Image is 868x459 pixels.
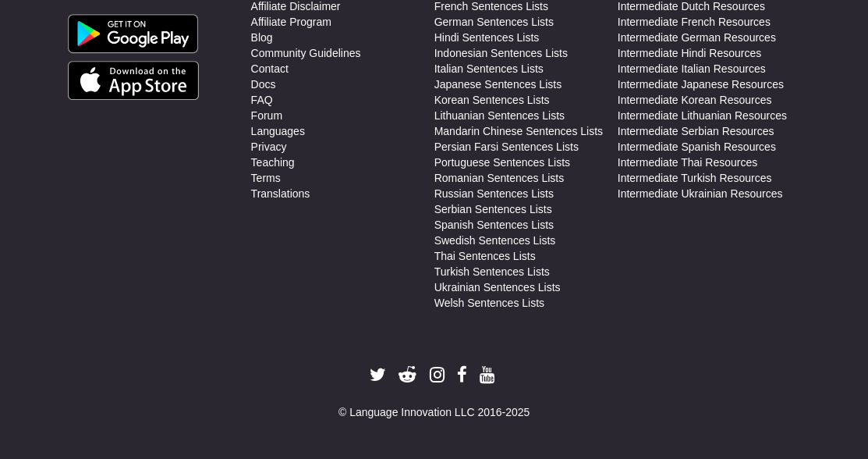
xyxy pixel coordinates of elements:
[434,61,544,76] a: Italian Sentences Lists
[618,61,766,76] a: Intermediate Italian Resources
[251,155,295,170] a: Teaching
[434,248,536,264] a: Thai Sentences Lists
[618,139,776,155] a: Intermediate Spanish Resources
[434,108,565,123] a: Lithuanian Sentences Lists
[434,295,544,311] a: Welsh Sentences Lists
[618,76,784,92] a: Intermediate Japanese Resources
[618,14,771,30] a: Intermediate French Resources
[251,139,287,155] a: Privacy
[434,155,570,170] a: Portuguese Sentences Lists
[618,45,761,61] a: Intermediate Hindi Resources
[618,108,787,123] a: Intermediate Lithuanian Resources
[434,76,562,92] a: Japanese Sentences Lists
[68,14,199,53] img: Get it on Google Play
[251,123,305,139] a: Languages
[251,92,273,108] a: FAQ
[68,61,200,100] img: Get it on App Store
[434,170,565,186] a: Romanian Sentences Lists
[434,186,554,201] a: Russian Sentences Lists
[434,264,550,279] a: Turkish Sentences Lists
[434,92,550,108] a: Korean Sentences Lists
[251,30,273,45] a: Blog
[251,108,282,123] a: Forum
[251,61,289,76] a: Contact
[618,30,776,45] a: Intermediate German Resources
[434,45,568,61] a: Indonesian Sentences Lists
[434,279,561,295] a: Ukrainian Sentences Lists
[251,45,361,61] a: Community Guidelines
[68,404,801,420] div: © Language Innovation LLC 2016-2025
[251,76,276,92] a: Docs
[434,217,554,233] a: Spanish Sentences Lists
[434,14,554,30] a: German Sentences Lists
[251,170,281,186] a: Terms
[251,186,310,201] a: Translations
[618,170,772,186] a: Intermediate Turkish Resources
[434,123,603,139] a: Mandarin Chinese Sentences Lists
[434,201,552,217] a: Serbian Sentences Lists
[434,139,579,155] a: Persian Farsi Sentences Lists
[434,233,556,248] a: Swedish Sentences Lists
[618,186,783,201] a: Intermediate Ukrainian Resources
[618,123,774,139] a: Intermediate Serbian Resources
[618,155,758,170] a: Intermediate Thai Resources
[251,14,331,30] a: Affiliate Program
[618,92,772,108] a: Intermediate Korean Resources
[434,30,540,45] a: Hindi Sentences Lists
